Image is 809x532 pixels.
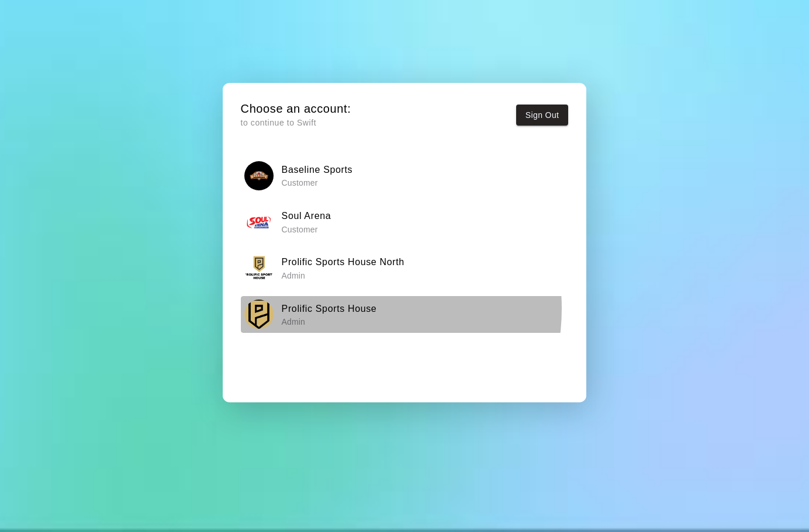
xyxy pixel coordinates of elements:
p: Customer [282,224,331,235]
img: Baseline Sports [244,161,274,190]
p: Admin [282,270,404,281]
h5: Choose an account: [241,101,351,117]
h6: Prolific Sports House North [282,255,404,270]
h6: Prolific Sports House [282,301,377,317]
img: Soul Arena [244,207,274,237]
p: Customer [282,177,353,189]
button: Soul ArenaSoul Arena Customer [241,203,569,240]
h6: Baseline Sports [282,162,353,178]
button: Prolific Sports HouseProlific Sports House Admin [241,296,569,333]
button: Prolific Sports House NorthProlific Sports House North Admin [241,250,569,287]
p: Admin [282,316,377,328]
p: to continue to Swift [241,117,351,129]
h6: Soul Arena [282,208,331,224]
img: Prolific Sports House [244,300,274,329]
img: Prolific Sports House North [244,253,274,283]
button: Sign Out [516,105,569,126]
button: Baseline SportsBaseline Sports Customer [241,157,569,194]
